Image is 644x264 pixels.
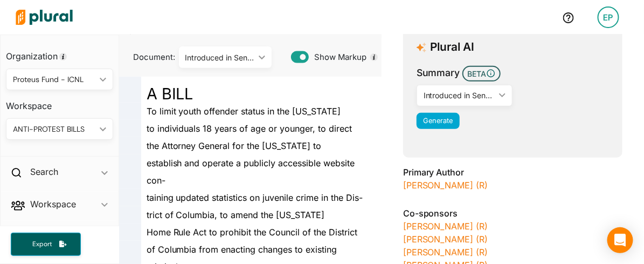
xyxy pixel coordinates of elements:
div: Open Intercom Messenger [607,227,633,253]
h3: Co-sponsors [403,207,622,220]
div: Introduced in Senate ([DATE]) [185,52,254,63]
div: EP [598,6,619,28]
span: Export [25,240,59,249]
span: trict of Columbia, to amend the [US_STATE] [147,209,325,220]
h3: Workspace [6,90,113,114]
div: Tooltip anchor [58,52,68,62]
button: Export [11,233,81,256]
span: to individuals 18 years of age or younger, to direct [147,123,352,134]
div: Introduced in Senate ([DATE]) [424,90,495,101]
span: taining updated statistics on juvenile crime in the Dis- [147,192,363,203]
span: Document: [128,51,165,63]
a: [PERSON_NAME] (R) [403,221,488,232]
a: [PERSON_NAME] (R) [403,247,488,258]
span: establish and operate a publicly accessible website con- [147,158,355,186]
h3: Primary Author [403,166,622,179]
span: Show Markup [309,51,366,63]
div: ANTI-PROTEST BILLS [13,124,95,135]
h2: Workspace [30,198,76,210]
div: Proteus Fund - ICNL [13,74,95,85]
span: BETA [462,66,501,82]
h3: Plural AI [431,40,475,54]
h3: Organization [6,40,113,64]
button: Generate [417,113,460,129]
span: To limit youth offender status in the [US_STATE] [147,106,341,117]
a: [PERSON_NAME] (R) [403,234,488,245]
span: Generate [423,117,453,125]
span: the Attorney General for the [US_STATE] to [147,140,322,151]
a: EP [589,2,628,32]
div: Tooltip anchor [369,52,379,62]
span: A BILL [147,84,193,103]
a: [PERSON_NAME] (R) [403,180,488,191]
span: Home Rule Act to prohibit the Council of the District [147,227,358,238]
h2: Search [30,166,58,178]
h3: Summary [417,66,460,80]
